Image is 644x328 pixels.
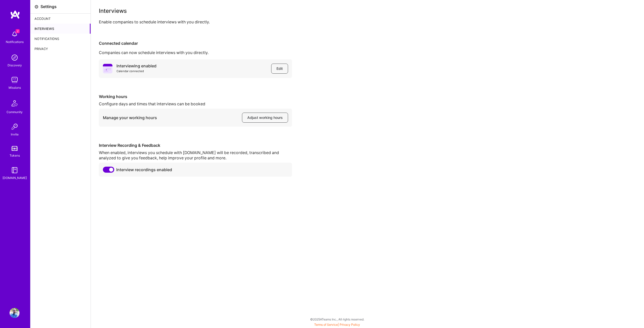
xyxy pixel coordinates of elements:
div: Tokens [10,153,20,158]
img: Community [9,97,21,109]
div: Manage your working hours [103,115,157,120]
span: | [314,323,360,326]
img: tokens [12,146,18,151]
div: Companies can now schedule interviews with you directly. [99,50,636,55]
div: Interviewing enabled [116,63,156,69]
span: Interview recordings enabled [116,167,172,172]
div: Configure days and times that interviews can be booked [99,101,292,107]
img: logo [10,10,20,19]
img: Invite [10,122,20,132]
div: Working hours [99,94,292,99]
div: Community [7,109,23,115]
button: Edit [271,64,288,74]
img: teamwork [10,75,20,85]
div: Privacy [30,44,91,54]
div: Calendar connected [116,69,156,74]
img: User Avatar [10,308,20,318]
button: Adjust working hours [242,113,288,123]
div: Interviews [30,24,91,34]
img: bell [10,29,20,39]
div: Discovery [8,63,22,68]
div: Account [30,14,91,24]
a: Terms of Service [314,323,338,326]
div: Interviews [99,8,636,13]
div: Invite [11,132,19,137]
i: icon PurpleCalendar [103,64,112,73]
div: © 2025 ATeams Inc., All rights reserved. [30,313,644,325]
span: Adjust working hours [247,115,283,120]
div: When enabled, interviews you schedule with [DOMAIN_NAME] will be recorded, transcribed and analyz... [99,150,292,161]
img: discovery [10,53,20,63]
div: Enable companies to schedule interviews with you directly. [99,19,636,25]
div: Settings [41,4,57,9]
span: 2 [16,29,20,33]
div: Notifications [30,34,91,44]
div: Missions [9,85,21,90]
div: Connected calendar [99,41,636,46]
span: Edit [276,66,283,71]
i: icon Settings [34,5,38,9]
div: [DOMAIN_NAME] [3,175,27,180]
a: Privacy Policy [340,323,360,326]
a: User Avatar [8,308,21,318]
div: Notifications [6,39,24,44]
img: guide book [10,165,20,175]
div: Interview Recording & Feedback [99,143,292,148]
